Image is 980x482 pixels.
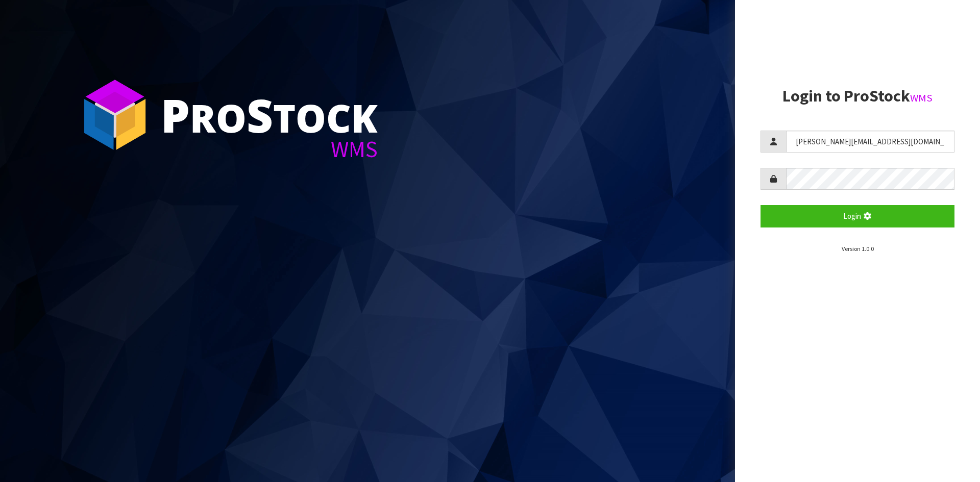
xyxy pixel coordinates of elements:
small: WMS [910,91,933,105]
div: WMS [161,138,378,161]
input: Username [786,131,954,153]
img: ProStock Cube [77,77,153,153]
span: S [247,84,273,146]
div: ro tock [161,92,378,138]
button: Login [761,205,954,227]
h2: Login to ProStock [761,87,954,105]
span: P [161,84,190,146]
small: Version 1.0.0 [842,245,874,252]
